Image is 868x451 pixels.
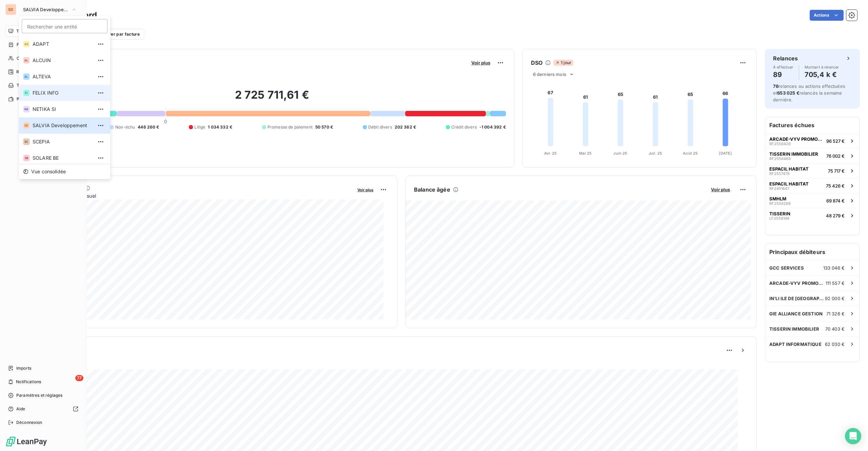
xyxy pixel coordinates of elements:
[194,124,205,130] span: Litige
[38,192,353,199] span: Chiffre d'affaires mensuel
[613,151,627,156] tspan: Juin 25
[765,117,860,133] h6: Factures échues
[23,41,30,47] div: AD
[33,73,93,80] span: ALTEVA
[23,138,30,145] div: SC
[805,65,839,69] span: Montant à relancer
[769,216,789,220] span: LF2558149
[138,124,159,130] span: 446 260 €
[845,428,861,444] div: Open Intercom Messenger
[711,187,730,192] span: Voir plus
[33,138,93,145] span: SCEPIA
[825,296,845,301] span: 92 000 €
[88,29,144,40] button: Filtrer par facture
[769,296,825,301] span: IN'LI ILE DE [GEOGRAPHIC_DATA]
[769,142,791,146] span: RF2558429
[33,41,93,47] span: ADAPT
[769,201,791,205] span: RF2558266
[31,168,66,175] span: Vue consolidée
[826,311,845,316] span: 71 326 €
[469,60,492,66] button: Voir plus
[355,187,375,193] button: Voir plus
[17,55,30,61] span: Clients
[533,72,566,77] span: 6 derniers mois
[16,69,34,75] span: Relances
[765,163,860,178] button: ESPACIL HABITATRF255747875 717 €
[769,187,789,191] span: RF2451647
[208,124,232,130] span: 1 034 332 €
[828,168,845,174] span: 75 717 €
[773,54,798,62] h6: Relances
[769,196,786,201] span: SMHLM
[553,60,573,66] span: 1 jour
[773,83,845,102] span: relances ou actions effectuées et relancés la semaine dernière.
[33,122,93,129] span: SALVIA Developpement
[719,151,732,156] tspan: [DATE]
[823,265,845,271] span: 133 046 €
[23,57,30,64] div: AL
[765,133,860,148] button: ARCADE-VYV PROMOTION IDFRF255842996 527 €
[826,183,845,189] span: 75 426 €
[826,280,845,286] span: 111 557 €
[826,213,845,218] span: 48 279 €
[826,198,845,203] span: 69 874 €
[414,185,450,194] h6: Balance âgée
[38,88,506,109] h2: 2 725 711,61 €
[16,365,31,371] span: Imports
[773,65,793,69] span: À effectuer
[23,122,30,129] div: SD
[769,151,818,157] span: TISSERIN IMMOBILIER
[769,326,819,332] span: TISSERIN IMMOBILIER
[765,148,860,163] button: TISSERIN IMMOBILIERRF255846976 002 €
[773,69,793,80] h4: 89
[579,151,592,156] tspan: Mai 25
[544,151,557,156] tspan: Avr. 25
[164,119,167,124] span: 0
[5,404,81,414] a: Aide
[777,90,799,96] span: 653 025 €
[649,151,662,156] tspan: Juil. 25
[17,96,37,102] span: Paiements
[765,178,860,193] button: ESPACIL HABITATRF245164775 426 €
[825,326,845,332] span: 70 403 €
[810,10,844,21] button: Actions
[75,375,83,381] span: 77
[33,57,93,64] span: ALCUIN
[16,419,42,426] span: Déconnexion
[451,124,477,130] span: Crédit divers
[395,124,416,130] span: 202 362 €
[769,265,804,271] span: GCC SERVICES
[16,406,25,412] span: Aide
[769,211,790,216] span: TISSERIN
[769,166,809,172] span: ESPACIL HABITAT
[115,124,135,130] span: Non-échu
[769,157,791,161] span: RF2558469
[471,60,490,65] span: Voir plus
[805,69,839,80] h4: 705,4 k €
[769,136,824,142] span: ARCADE-VYV PROMOTION IDF
[17,82,31,89] span: Tâches
[16,392,62,398] span: Paramètres et réglages
[33,90,93,96] span: FELIX INFO
[825,341,845,347] span: 62 030 €
[531,59,542,67] h6: DSO
[22,19,107,33] input: placeholder
[33,155,93,161] span: SOLARE BE
[765,244,860,260] h6: Principaux débiteurs
[826,153,845,159] span: 76 002 €
[16,379,41,385] span: Notifications
[23,90,30,96] div: FI
[268,124,313,130] span: Promesse de paiement
[709,187,732,193] button: Voir plus
[826,138,845,144] span: 96 527 €
[5,436,47,447] img: Logo LeanPay
[315,124,333,130] span: 50 570 €
[765,193,860,208] button: SMHLMRF255826669 874 €
[23,155,30,161] div: SB
[769,341,822,347] span: ADAPT INFORMATIQUE
[23,7,68,12] span: SALVIA Developpement
[479,124,506,130] span: -1 004 392 €
[17,42,34,48] span: Factures
[769,181,809,187] span: ESPACIL HABITAT
[769,172,790,176] span: RF2557478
